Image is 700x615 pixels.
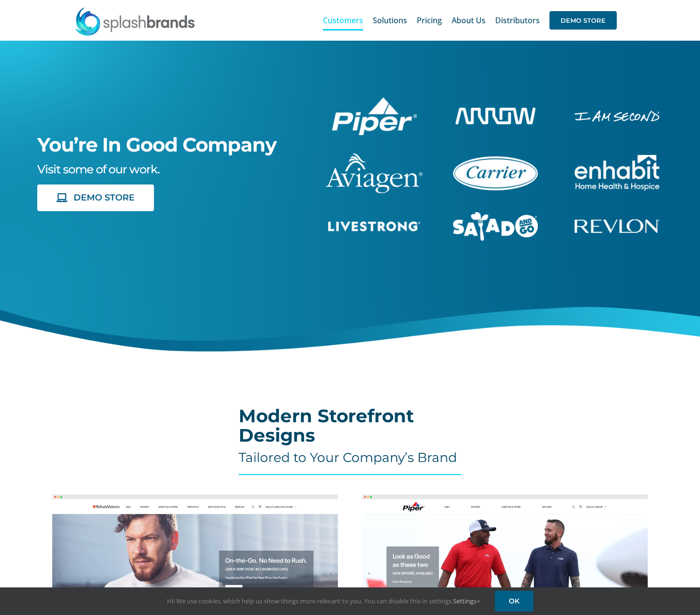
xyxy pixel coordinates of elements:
[332,96,417,107] a: piper-White
[75,7,196,36] img: SplashBrands.com Logo
[37,133,276,156] span: You’re In Good Company
[575,110,659,122] img: I Am Second Store
[417,5,442,36] a: Pricing
[326,154,423,193] img: aviagen-1C
[495,5,540,36] a: Distributors
[328,220,420,231] a: livestrong-5E-website
[332,97,417,135] img: Piper Pilot Ship
[323,5,363,36] a: Customers
[575,154,659,164] a: enhabit-stacked-white
[323,5,617,36] nav: Main Menu
[453,155,538,166] a: carrier-1B
[575,155,659,191] img: Enhabit Gear Store
[373,16,407,24] span: Solutions
[167,597,480,605] span: Hi! We use cookies, which help us show things more relevant to you. You can disable this in setti...
[239,406,461,445] h2: Modern Storefront Designs
[575,218,659,229] a: revlon-flat-white
[453,156,538,190] img: Carrier Brand Store
[549,11,617,30] span: DEMO STORE
[549,5,617,36] a: DEMO STORE
[495,591,533,612] a: OK
[417,16,442,24] span: Pricing
[323,16,363,24] span: Customers
[74,193,135,203] span: DEMO STORE
[37,162,159,176] span: Visit some of our work.
[575,219,659,233] img: Revlon
[239,450,461,465] h4: Tailored to Your Company’s Brand
[456,108,535,124] img: Arrow Store
[456,106,535,117] a: arrow-white
[495,16,540,24] span: Distributors
[452,16,486,24] span: About Us
[575,109,659,120] a: enhabit-stacked-white
[328,221,420,231] img: Livestrong Store
[453,212,538,241] img: Salad And Go Store
[453,597,480,605] a: Settings
[453,211,538,221] a: sng-1C
[37,184,154,211] a: DEMO STORE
